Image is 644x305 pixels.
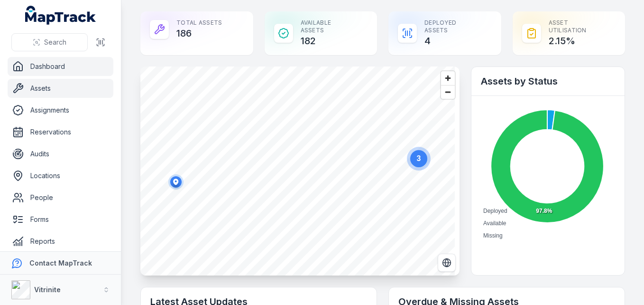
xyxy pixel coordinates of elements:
[140,67,455,276] canvas: Map
[483,220,506,227] span: Available
[8,57,113,76] a: Dashboard
[483,232,503,239] span: Missing
[441,71,455,85] button: Zoom in
[481,75,615,88] h2: Assets by Status
[11,33,88,51] button: Search
[483,208,507,214] span: Deployed
[438,254,456,272] button: Switch to Satellite View
[29,259,92,267] strong: Contact MapTrack
[44,38,66,47] span: Search
[441,85,455,99] button: Zoom out
[8,123,113,142] a: Reservations
[25,6,96,25] a: MapTrack
[8,210,113,229] a: Forms
[417,154,421,162] text: 3
[8,166,113,185] a: Locations
[8,79,113,98] a: Assets
[8,144,113,163] a: Audits
[8,232,113,251] a: Reports
[34,286,61,294] strong: Vitrinite
[8,101,113,120] a: Assignments
[8,188,113,207] a: People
